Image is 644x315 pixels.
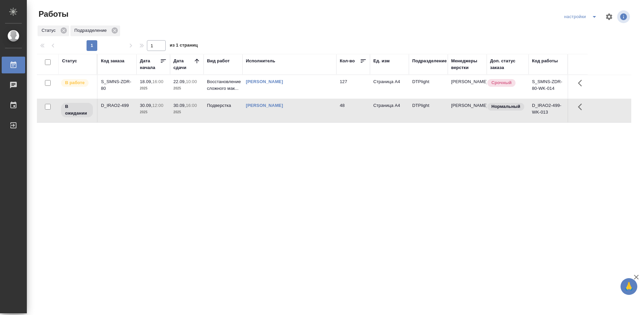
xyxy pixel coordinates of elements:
td: 48 [336,99,370,122]
div: Исполнитель назначен, приступать к работе пока рано [60,102,94,118]
p: 22.09, [173,79,186,84]
p: 12:00 [152,103,163,108]
td: S_SMNS-ZDR-80-WK-014 [529,75,568,99]
div: S_SMNS-ZDR-80 [101,78,133,92]
div: Код работы [532,58,558,64]
p: Срочный [491,79,512,86]
div: Исполнитель выполняет работу [60,78,94,87]
p: Статус [42,27,58,34]
p: 2025 [140,109,167,116]
span: Посмотреть информацию [617,10,631,23]
span: 🙏 [623,279,635,294]
p: 2025 [173,85,200,92]
p: Подверстка [207,102,239,109]
p: 30.09, [173,103,186,108]
p: 16:00 [186,103,197,108]
a: [PERSON_NAME] [246,103,283,108]
p: Восстановление сложного мак... [207,78,239,92]
div: Подразделение [412,58,447,64]
p: 16:00 [152,79,163,84]
div: Дата сдачи [173,58,194,71]
p: Подразделение [74,27,109,34]
td: DTPlight [409,99,448,122]
a: [PERSON_NAME] [246,79,283,84]
div: Менеджеры верстки [451,58,483,71]
td: DTPlight [409,75,448,99]
div: Кол-во [340,58,355,64]
div: split button [562,11,601,22]
p: 2025 [140,85,167,92]
div: Исполнитель [246,58,275,64]
div: Дата начала [140,58,160,71]
button: Здесь прячутся важные кнопки [574,99,590,115]
button: 🙏 [621,278,637,295]
button: Здесь прячутся важные кнопки [574,75,590,91]
td: D_IRAO2-499-WK-013 [529,99,568,122]
p: Нормальный [491,103,520,110]
td: 127 [336,75,370,99]
p: 2025 [173,109,200,116]
div: Доп. статус заказа [490,58,525,71]
p: 10:00 [186,79,197,84]
div: Ед. изм [373,58,390,64]
div: D_IRAO2-499 [101,102,133,109]
p: [PERSON_NAME] [451,78,483,85]
td: Страница А4 [370,75,409,99]
div: Код заказа [101,58,124,64]
div: Вид работ [207,58,230,64]
div: Статус [38,25,69,36]
td: Страница А4 [370,99,409,122]
p: В работе [65,79,85,86]
p: [PERSON_NAME] [451,102,483,109]
p: 30.09, [140,103,152,108]
p: В ожидании [65,103,89,117]
span: Настроить таблицу [601,9,617,25]
p: 18.09, [140,79,152,84]
span: Работы [37,9,68,19]
div: Подразделение [70,25,120,36]
div: Статус [62,58,77,64]
span: из 1 страниц [170,41,198,51]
